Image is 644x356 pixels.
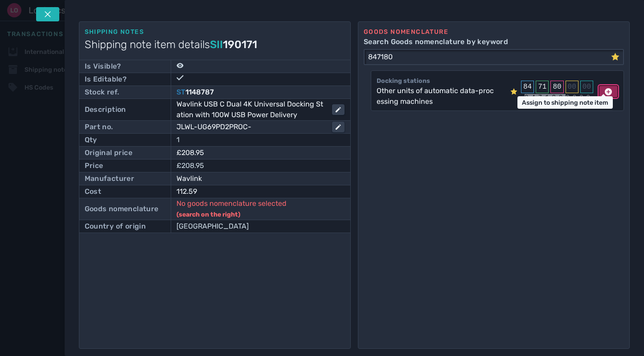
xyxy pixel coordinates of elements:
div: Is Editable? [85,74,127,85]
span: SII [210,38,223,51]
div: Price [85,160,103,171]
div: Stock ref. [85,87,119,98]
div: Manufacturer [85,173,135,184]
div: 00 [566,81,578,93]
div: £208.95 [176,147,332,158]
div: 1 [176,135,345,145]
div: 0000 [521,93,595,102]
div: Other units of automatic data-processing machines [377,86,494,107]
div: Goods nomenclature [85,204,159,214]
div: Original price [85,147,133,158]
div: Shipping notes [85,27,345,37]
input: Search Goods nomenclature by keyword [365,50,611,64]
span: ST [176,88,185,96]
button: Tap escape key to close [36,7,59,21]
div: 71 [536,81,549,93]
div: Wavlink USB C Dual 4K Universal Docking Station with 100W USB Power Delivery [176,99,325,120]
div: 80 [550,81,563,93]
span: (search on the right) [176,211,240,218]
div: 00 [580,81,593,93]
span: 190171 [223,38,257,51]
mark: 847180 [525,94,566,101]
div: Docking stations [377,76,505,86]
div: £208.95 [176,160,345,171]
div: Cost [85,186,102,197]
h1: Shipping note item details [85,37,345,53]
div: Assign to shipping note item [517,96,613,109]
div: Goods nomenclature [364,27,624,37]
div: 84 [521,81,534,93]
div: Wavlink [176,173,332,184]
div: Is Visible? [85,61,121,72]
span: 1148787 [185,88,214,96]
div: [GEOGRAPHIC_DATA] [176,221,345,232]
div: 112.59 [176,186,332,197]
label: Search Goods nomenclature by keyword [364,37,624,47]
div: Qty [85,135,97,145]
p: No goods nomenclature selected [176,198,345,220]
div: Description [85,104,126,115]
div: Part no. [85,122,113,132]
div: Country of origin [85,221,146,232]
div: JLWL-UG69PD2PROC- [176,122,325,132]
